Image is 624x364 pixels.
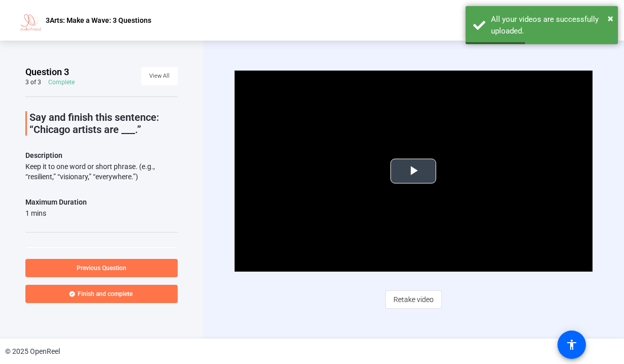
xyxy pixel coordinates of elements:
[25,66,69,78] span: Question 3
[25,208,87,218] div: 1 mins
[29,111,178,136] p: Say and finish this sentence: “Chicago artists are ___.”
[608,11,613,26] button: Close
[20,10,41,30] img: OpenReel logo
[385,290,442,309] button: Retake video
[78,290,133,298] span: Finish and complete
[5,346,60,357] div: © 2025 OpenReel
[390,158,436,183] button: Play Video
[46,14,151,26] p: 3Arts: Make a Wave: 3 Questions
[77,264,126,272] span: Previous Question
[566,339,578,351] mat-icon: accessibility
[235,71,593,272] div: Video Player
[25,259,178,277] button: Previous Question
[141,67,178,85] button: View All
[48,78,75,86] div: Complete
[25,149,178,161] p: Description
[149,69,170,84] span: View All
[393,290,434,309] span: Retake video
[25,161,178,182] div: Keep it to one word or short phrase. (e.g., “resilient,” “visionary,” “everywhere.”)
[25,285,178,303] button: Finish and complete
[25,78,41,86] div: 3 of 3
[608,12,613,24] span: ×
[25,196,87,208] div: Maximum Duration
[491,14,610,37] div: All your videos are successfully uploaded.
